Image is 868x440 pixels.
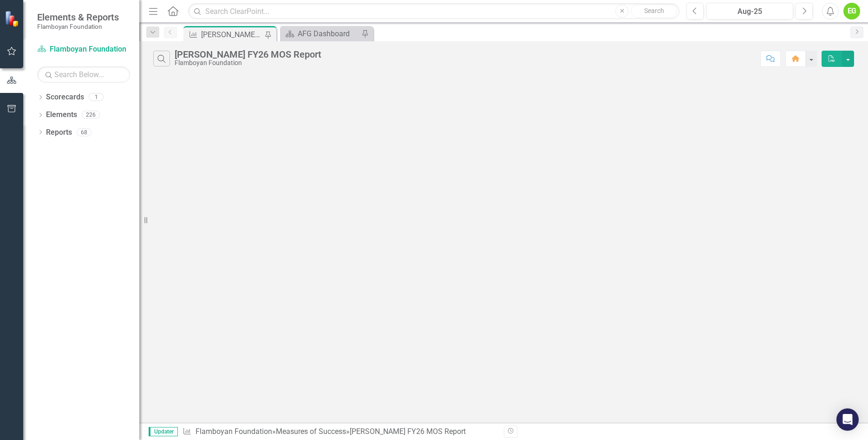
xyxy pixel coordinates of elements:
a: Scorecards [46,92,84,103]
button: Search [631,5,677,18]
a: Reports [46,127,72,138]
input: Search Below... [37,66,130,83]
small: Flamboyan Foundation [37,23,119,30]
a: Elements [46,110,77,120]
span: Elements & Reports [37,12,119,23]
img: ClearPoint Strategy [5,10,21,26]
span: Updater [149,427,178,436]
a: Measures of Success [276,427,346,436]
input: Search ClearPoint... [188,3,679,20]
div: » » [183,427,497,437]
div: Flamboyan Foundation [175,59,321,66]
div: Open Intercom Messenger [836,408,859,431]
div: AFG Dashboard [298,28,359,39]
div: [PERSON_NAME] FY26 MOS Report [201,29,262,40]
a: Flamboyan Foundation [37,44,130,55]
span: Search [644,7,664,14]
a: Flamboyan Foundation [196,427,272,436]
div: [PERSON_NAME] FY26 MOS Report [350,427,466,436]
div: 1 [89,93,104,101]
button: EG [843,3,860,20]
div: 68 [77,128,91,136]
button: Aug-25 [706,3,793,20]
div: Aug-25 [710,6,790,17]
a: AFG Dashboard [282,28,359,39]
div: [PERSON_NAME] FY26 MOS Report [175,49,321,59]
div: 226 [82,111,100,119]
